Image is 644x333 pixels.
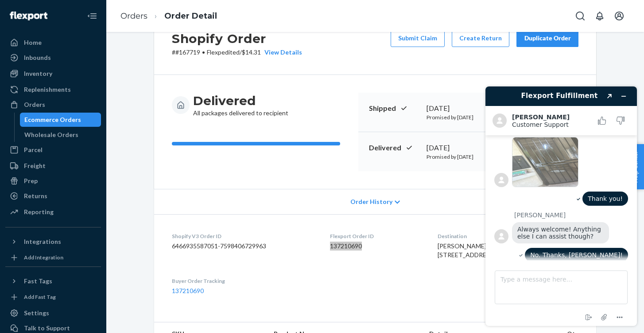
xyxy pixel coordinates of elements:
[172,242,316,251] dd: 6466935587051-7598406729963
[24,161,46,170] div: Freight
[24,69,52,78] div: Inventory
[330,242,423,251] dd: 137210690
[478,79,644,333] iframe: Find more information here
[369,103,419,114] p: Shipped
[164,11,217,21] a: Order Detail
[24,53,51,62] div: Inbounds
[21,6,39,14] span: Chat
[391,29,445,47] button: Submit Claim
[24,324,70,333] div: Talk to Support
[193,93,288,109] h3: Delivered
[452,29,509,47] button: Create Return
[172,48,302,57] p: # #167719 / $14.31
[193,93,288,118] div: All packages delivered to recipient
[24,309,49,317] div: Settings
[5,306,101,320] a: Settings
[20,128,101,142] a: Wholesale Orders
[427,153,510,161] p: Promised by [DATE]
[24,237,61,246] div: Integrations
[120,11,147,21] a: Orders
[5,35,101,50] a: Home
[5,82,101,97] a: Replenishments
[172,287,204,294] a: 137210690
[524,34,571,43] div: Duplicate Order
[438,232,578,240] dt: Destination
[5,174,101,188] a: Prep
[5,235,101,249] button: Integrations
[24,100,45,109] div: Orders
[5,159,101,173] a: Freight
[24,254,63,261] div: Add Integration
[24,277,52,286] div: Fast Tags
[5,274,101,288] button: Fast Tags
[24,115,81,124] div: Ecommerce Orders
[591,7,609,25] button: Open notifications
[172,277,316,285] dt: Buyer Order Tracking
[438,242,529,259] span: [PERSON_NAME] [STREET_ADDRESS][US_STATE]
[427,143,510,153] div: [DATE]
[5,252,101,263] a: Add Integration
[24,145,43,154] div: Parcel
[610,7,628,25] button: Open account menu
[20,113,101,127] a: Ecommerce Orders
[261,48,302,57] button: View Details
[571,7,589,25] button: Open Search Box
[83,7,101,25] button: Close Navigation
[427,103,510,114] div: [DATE]
[5,205,101,219] a: Reporting
[5,98,101,112] a: Orders
[10,12,47,20] img: Flexport logo
[369,143,419,153] p: Delivered
[5,143,101,157] a: Parcel
[24,192,47,200] div: Returns
[24,130,78,139] div: Wholesale Orders
[5,189,101,203] a: Returns
[516,29,578,47] button: Duplicate Order
[24,85,71,94] div: Replenishments
[330,232,423,240] dt: Flexport Order ID
[5,51,101,65] a: Inbounds
[5,67,101,81] a: Inventory
[207,48,240,56] span: Flexpedited
[24,293,56,301] div: Add Fast Tag
[24,176,38,185] div: Prep
[113,3,224,29] ol: breadcrumbs
[5,292,101,302] a: Add Fast Tag
[24,208,54,216] div: Reporting
[24,38,42,47] div: Home
[427,114,510,121] p: Promised by [DATE]
[172,29,302,48] h2: Shopify Order
[350,197,392,206] span: Order History
[172,232,316,240] dt: Shopify V3 Order ID
[202,48,205,56] span: •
